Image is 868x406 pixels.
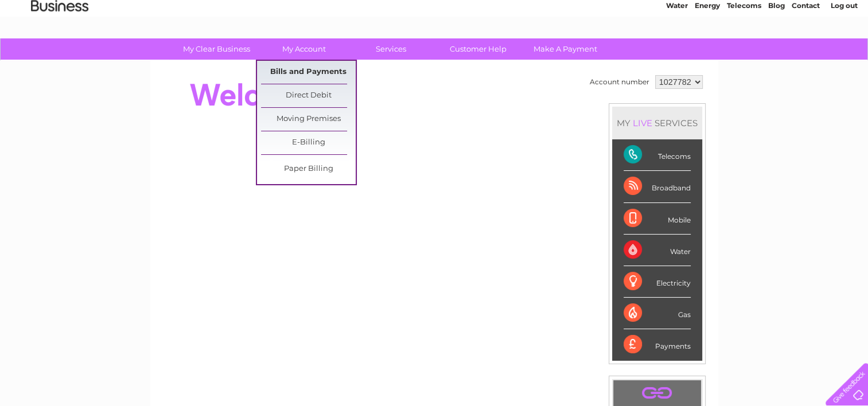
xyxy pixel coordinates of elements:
div: Water [624,235,691,266]
div: MY SERVICES [612,107,702,139]
a: Log out [830,49,857,57]
a: Moving Premises [261,108,356,131]
a: Customer Help [431,38,526,60]
td: Account number [587,72,652,92]
div: Mobile [624,203,691,235]
a: Telecoms [727,49,761,57]
a: Energy [695,49,720,57]
a: Blog [768,49,785,57]
a: Water [666,49,688,57]
a: . [616,383,698,403]
a: Make A Payment [518,38,613,60]
div: Payments [624,329,691,360]
a: E-Billing [261,131,356,154]
a: My Account [256,38,351,60]
div: Clear Business is a trading name of Verastar Limited (registered in [GEOGRAPHIC_DATA] No. 3667643... [164,6,706,56]
div: Broadband [624,171,691,202]
a: Bills and Payments [261,61,356,84]
a: 0333 014 3131 [652,6,731,20]
div: Electricity [624,266,691,298]
a: Services [344,38,438,60]
a: Direct Debit [261,84,356,107]
a: Paper Billing [261,158,356,181]
div: Gas [624,298,691,329]
a: My Clear Business [169,38,264,60]
img: logo.png [30,30,89,65]
div: LIVE [630,118,655,128]
div: Telecoms [624,139,691,171]
a: Contact [792,49,820,57]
